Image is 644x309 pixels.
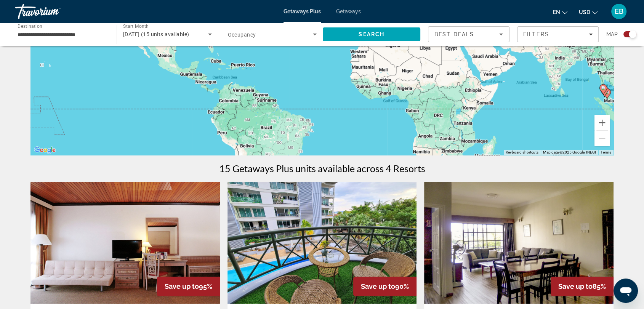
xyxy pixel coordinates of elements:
[614,279,638,303] iframe: Button to launch messaging window
[123,31,189,37] span: [DATE] (15 units available)
[18,30,107,39] input: Select destination
[165,282,199,290] span: Save up to
[553,6,567,18] button: Change language
[609,3,629,19] button: User Menu
[553,9,560,15] span: en
[434,30,503,39] mat-select: Sort by
[434,31,474,37] span: Best Deals
[594,115,610,130] button: Zoom in
[157,277,220,296] div: 95%
[32,145,58,155] a: Open this area in Google Maps (opens a new window)
[32,145,58,155] img: Google
[219,163,425,174] h1: 15 Getaways Plus units available across 4 Resorts
[579,9,590,15] span: USD
[506,150,538,155] button: Keyboard shortcuts
[336,8,361,14] a: Getaways
[123,24,149,29] span: Start Month
[424,182,614,304] img: Greenhill Resort
[353,277,417,296] div: 90%
[323,27,420,41] button: Search
[579,6,598,18] button: Change currency
[517,26,599,42] button: Filters
[615,8,623,15] span: EB
[30,182,220,304] img: Damai Beach Resort
[361,282,395,290] span: Save up to
[558,282,593,290] span: Save up to
[601,150,611,154] a: Terms (opens in new tab)
[543,150,596,154] span: Map data ©2025 Google, INEGI
[15,2,91,21] a: Travorium
[523,31,549,37] span: Filters
[606,29,618,40] span: Map
[227,182,417,304] img: Perdana Service Apartment & Resort
[551,277,614,296] div: 85%
[284,8,321,14] a: Getaways Plus
[18,23,42,29] span: Destination
[594,131,610,146] button: Zoom out
[228,32,256,38] span: Occupancy
[359,31,384,37] span: Search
